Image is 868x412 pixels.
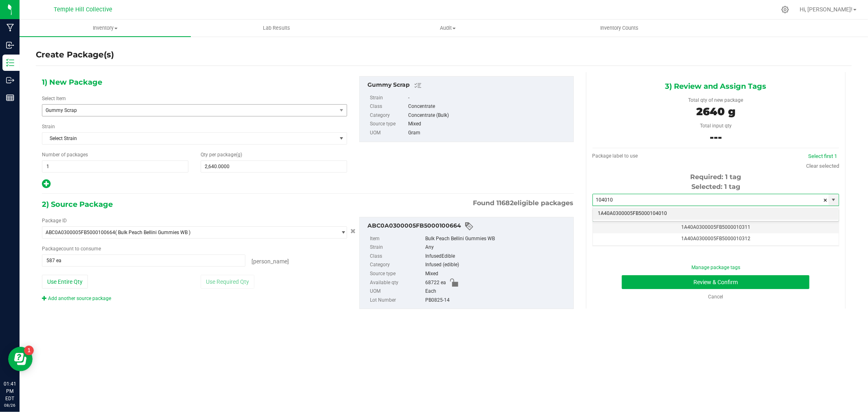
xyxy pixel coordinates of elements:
div: Concentrate [408,102,569,111]
label: Item [370,234,424,243]
label: Strain [370,94,407,103]
label: Source type [370,120,407,129]
label: Category [370,111,407,120]
div: Any [425,243,569,252]
label: Strain [42,123,55,130]
span: Inventory Counts [589,24,649,32]
label: Select Item [42,95,66,102]
div: Concentrate (Bulk) [408,111,569,120]
div: Bulk Peach Bellini Gummies WB [425,234,569,243]
span: (g) [236,152,242,158]
label: UOM [370,287,424,296]
span: Package ID [42,218,67,224]
a: Clear selected [806,163,839,169]
input: 587 ea [42,255,245,266]
div: Infused (edible) [425,261,569,270]
span: Found eligible packages [473,198,574,208]
span: 68722 ea [425,278,446,287]
span: Inventory [20,24,191,32]
span: Required: 1 tag [690,173,741,181]
span: select [337,227,347,238]
label: Strain [370,243,424,252]
input: 2,640.0000 [201,161,347,172]
span: 1A40A0300005FB5000010311 [681,224,750,230]
div: PB0825-14 [425,296,569,305]
label: Available qty [370,278,424,287]
span: ( Bulk Peach Bellini Gummies WB ) [115,230,190,235]
span: 1A40A0300005FB5000010312 [681,236,750,241]
div: InfusedEdible [425,252,569,261]
p: 08/26 [4,402,16,408]
span: Hi, [PERSON_NAME]! [800,6,853,13]
label: Lot Number [370,296,424,305]
inline-svg: Manufacturing [6,24,14,32]
a: Add another source package [42,296,111,301]
div: - [408,94,569,103]
span: Total qty of new package [688,97,743,103]
li: 1A40A0300005FB5000104010 [593,208,839,220]
div: Manage settings [780,6,790,13]
span: --- [710,131,722,144]
div: ABC0A0300005FB5000100664 [367,221,569,231]
label: Class [370,252,424,261]
label: Class [370,102,407,111]
span: Total input qty [700,123,732,129]
span: count [61,246,74,252]
span: Selected: 1 tag [691,183,740,191]
span: 1) New Package [42,76,102,88]
span: 3) Review and Assign Tags [665,80,766,92]
inline-svg: Inbound [6,41,14,49]
span: Select Strain [42,133,337,144]
label: UOM [370,129,407,138]
span: Add new output [42,183,50,188]
a: Audit [362,20,533,37]
span: 2640 g [696,105,735,118]
button: Use Entire Qty [42,275,88,289]
div: Gram [408,129,569,138]
iframe: Resource center unread badge [24,346,34,355]
span: [PERSON_NAME] [251,258,289,265]
span: Lab Results [252,24,301,32]
label: Category [370,261,424,270]
a: Select first 1 [808,153,837,159]
span: Gummy Scrap [46,107,321,113]
a: Inventory [20,20,191,37]
input: Starting tag number [593,194,829,206]
span: Number of packages [42,152,88,158]
span: Qty per package [201,152,242,158]
span: select [829,194,839,206]
a: Inventory Counts [534,20,705,37]
div: Each [425,287,569,296]
label: Source type [370,270,424,278]
span: select [337,133,347,144]
a: Manage package tags [691,265,740,270]
span: clear [823,194,828,206]
h4: Create Package(s) [36,49,114,61]
div: Mixed [425,270,569,278]
a: Cancel [708,294,723,300]
span: ABC0A0300005FB5000100664 [46,230,115,235]
div: Mixed [408,120,569,129]
input: 1 [42,161,188,172]
span: Audit [363,24,533,32]
span: Package to consume [42,246,101,252]
iframe: Resource center [8,347,33,371]
button: Review & Confirm [622,275,809,289]
button: Cancel button [348,226,358,237]
span: Temple Hill Collective [54,6,112,13]
span: 11682 [497,199,514,207]
inline-svg: Reports [6,94,14,102]
p: 01:41 PM EDT [4,380,16,402]
span: Package label to use [593,153,638,159]
span: 2) Source Package [42,198,113,210]
span: select [337,105,347,116]
button: Use Required Qty [201,275,254,289]
a: Lab Results [191,20,362,37]
div: Gummy Scrap [367,81,569,90]
inline-svg: Inventory [6,59,14,67]
inline-svg: Outbound [6,76,14,84]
